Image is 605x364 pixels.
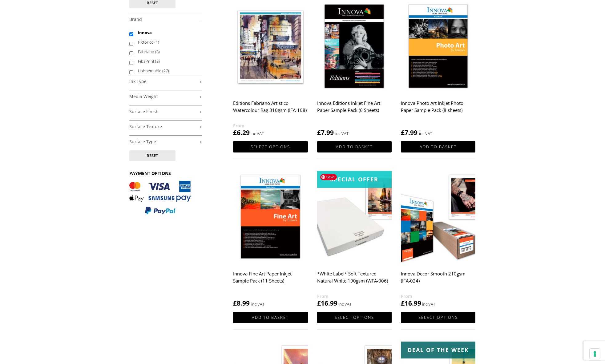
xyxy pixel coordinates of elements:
span: £ [233,299,237,307]
img: Innova Fine Art Paper Inkjet Sample Pack (11 Sheets) [233,171,308,264]
bdi: 7.99 [401,128,417,137]
button: Your consent preferences for tracking technologies [590,349,600,359]
label: Fabriano [138,47,196,57]
a: Add to basket: “Innova Fine Art Paper Inkjet Sample Pack (11 Sheets)” [233,312,308,323]
bdi: 16.99 [317,299,337,307]
bdi: 7.99 [317,128,334,137]
h2: Innova Fine Art Paper Inkjet Sample Pack (11 Sheets) [233,268,308,293]
img: Editions Fabriano Artistico Watercolour Rag 310gsm (IFA-108) [233,0,308,93]
span: £ [401,128,405,137]
a: Add to basket: “Innova Editions Inkjet Fine Art Paper Sample Pack (6 Sheets)” [317,141,392,152]
a: Innova Fine Art Paper Inkjet Sample Pack (11 Sheets) £8.99 inc VAT [233,171,308,308]
span: £ [233,128,237,137]
h2: Innova Editions Inkjet Fine Art Paper Sample Pack (6 Sheets) [317,97,392,122]
div: Deal of the week [401,342,475,358]
a: + [129,94,202,100]
h4: Ink Type [129,75,202,87]
a: Special Offer*White Label* Soft Textured Natural White 190gsm (WFA-006) £16.99 [317,171,392,308]
label: FibaPrint [138,57,196,66]
a: + [129,124,202,130]
h3: PAYMENT OPTIONS [129,170,202,176]
label: Hahnemuhle [138,66,196,76]
h4: Brand [129,13,202,25]
h4: Surface Texture [129,120,202,133]
bdi: 8.99 [233,299,250,307]
span: £ [317,128,321,137]
img: *White Label* Soft Textured Natural White 190gsm (WFA-006) [317,171,392,264]
a: Select options for “*White Label* Soft Textured Natural White 190gsm (WFA-006)” [317,312,392,323]
bdi: 6.29 [233,128,250,137]
a: Innova Photo Art Inkjet Photo Paper Sample Pack (8 sheets) £7.99 inc VAT [401,0,475,137]
strong: inc VAT [251,301,264,308]
a: + [129,109,202,115]
img: Innova Editions Inkjet Fine Art Paper Sample Pack (6 Sheets) [317,0,392,93]
a: Select options for “Editions Fabriano Artistico Watercolour Rag 310gsm (IFA-108)” [233,141,308,152]
a: Add to basket: “Innova Photo Art Inkjet Photo Paper Sample Pack (8 sheets)” [401,141,475,152]
label: Innova [138,28,196,38]
img: PAYMENT OPTIONS [129,181,191,215]
img: Innova Decor Smooth 210gsm (IFA-024) [401,171,475,264]
a: + [129,79,202,85]
span: (1) [155,39,159,45]
h4: Media Weight [129,90,202,102]
label: Pictorico [138,38,196,47]
button: Reset [129,150,175,161]
a: - [129,17,202,22]
div: Special Offer [317,171,392,188]
span: (8) [155,58,160,64]
a: Editions Fabriano Artistico Watercolour Rag 310gsm (IFA-108) £6.29 [233,0,308,137]
span: (27) [162,68,169,73]
a: Innova Editions Inkjet Fine Art Paper Sample Pack (6 Sheets) £7.99 inc VAT [317,0,392,137]
h2: Editions Fabriano Artistico Watercolour Rag 310gsm (IFA-108) [233,97,308,122]
span: £ [317,299,321,307]
span: (3) [155,49,160,54]
a: + [129,139,202,145]
a: Select options for “Innova Decor Smooth 210gsm (IFA-024)” [401,312,475,323]
h2: Innova Photo Art Inkjet Photo Paper Sample Pack (8 sheets) [401,97,475,122]
h2: Innova Decor Smooth 210gsm (IFA-024) [401,268,475,293]
span: Save [320,174,337,180]
strong: inc VAT [335,130,349,137]
a: Innova Decor Smooth 210gsm (IFA-024) £16.99 [401,171,475,308]
h2: *White Label* Soft Textured Natural White 190gsm (WFA-006) [317,268,392,293]
bdi: 16.99 [401,299,421,307]
h4: Surface Finish [129,105,202,117]
img: Innova Photo Art Inkjet Photo Paper Sample Pack (8 sheets) [401,0,475,93]
strong: inc VAT [419,130,432,137]
h4: Surface Type [129,135,202,148]
span: £ [401,299,405,307]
